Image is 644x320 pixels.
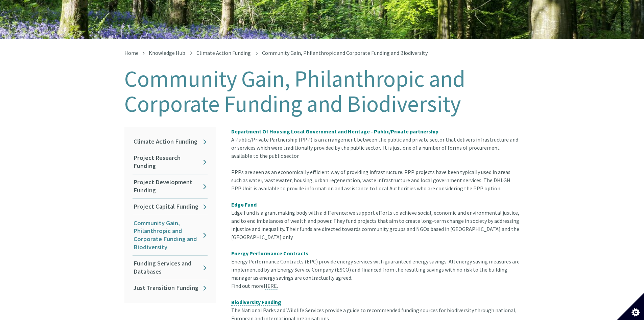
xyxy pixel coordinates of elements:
[262,49,428,56] span: Community Gain, Philanthropic and Corporate Funding and Biodiversity
[149,49,185,56] a: Knowledge Hub
[133,150,208,174] a: Project Research Funding
[196,49,251,56] a: Climate Action Funding
[231,128,438,135] span: Department Of Housing Local Government and Heritage - Public/Private partnership
[231,128,438,135] a: Department Of Housing Local Government and Heritage - Public/Private partnership
[133,215,208,255] a: Community Gain, Philanthropic and Corporate Funding and Biodiversity
[231,250,308,257] strong: Energy Performance Contracts
[264,282,278,290] a: HERE.
[231,201,257,208] a: Edge Fund
[133,174,208,198] a: Project Development Funding
[133,134,208,150] a: Climate Action Funding
[133,199,208,215] a: Project Capital Funding
[231,299,281,306] a: Biodiversity Funding
[133,256,208,280] a: Funding Services and Databases
[617,293,644,320] button: Set cookie preferences
[124,66,520,116] h1: Community Gain, Philanthropic and Corporate Funding and Biodiversity
[124,49,139,56] a: Home
[231,201,257,208] strong: Edge Fund
[133,280,208,296] a: Just Transition Funding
